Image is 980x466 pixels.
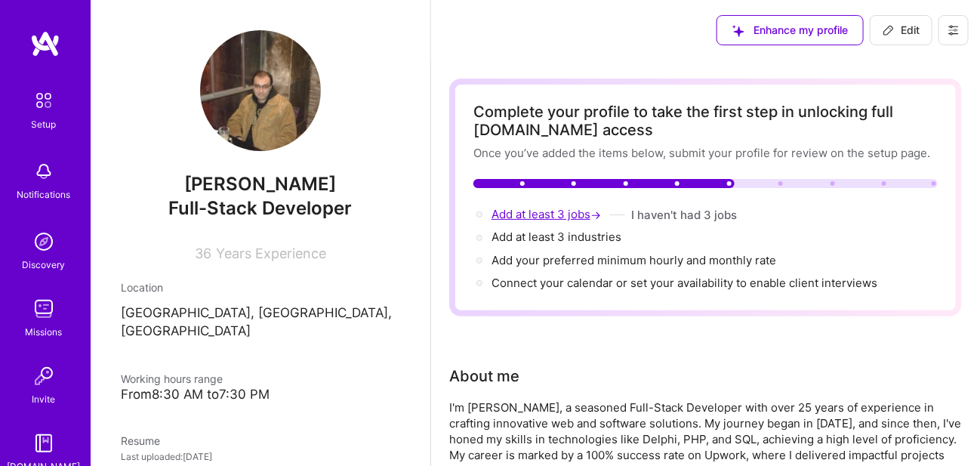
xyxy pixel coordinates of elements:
div: Tell us a little about yourself [449,365,519,387]
span: Add your preferred minimum hourly and monthly rate [492,253,776,267]
div: Complete your profile to take the first step in unlocking full [DOMAIN_NAME] access [473,103,938,139]
span: Edit [883,23,920,38]
img: guide book [29,428,59,458]
div: About me [449,365,519,387]
img: bell [29,156,59,187]
span: Add at least 3 industries [492,230,621,244]
div: Missions [26,324,63,340]
div: Setup [32,116,57,132]
div: From 8:30 AM to 7:30 PM [121,387,400,403]
img: teamwork [29,294,59,324]
span: Full-Stack Developer [169,197,353,219]
div: Once you’ve added the items below, submit your profile for review on the setup page. [473,145,938,161]
span: 36 [195,245,211,261]
span: Years Experience [216,245,326,261]
span: [PERSON_NAME] [121,173,400,196]
button: I haven't had 3 jobs [631,207,737,223]
img: discovery [29,227,59,257]
span: Resume [121,434,160,447]
div: Notifications [17,187,71,202]
img: setup [28,85,60,116]
div: Invite [32,391,56,407]
span: Working hours range [121,372,223,385]
div: Discovery [23,257,66,273]
span: → [590,207,601,223]
span: Add at least 3 jobs [492,207,604,221]
img: logo [30,30,60,57]
p: [GEOGRAPHIC_DATA], [GEOGRAPHIC_DATA], [GEOGRAPHIC_DATA] [121,304,400,341]
img: Invite [29,361,59,391]
div: null [870,15,932,45]
div: Last uploaded: [DATE] [121,449,400,464]
div: Location [121,279,400,295]
span: Connect your calendar or set your availability to enable client interviews [492,276,877,290]
img: User Avatar [200,30,321,151]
